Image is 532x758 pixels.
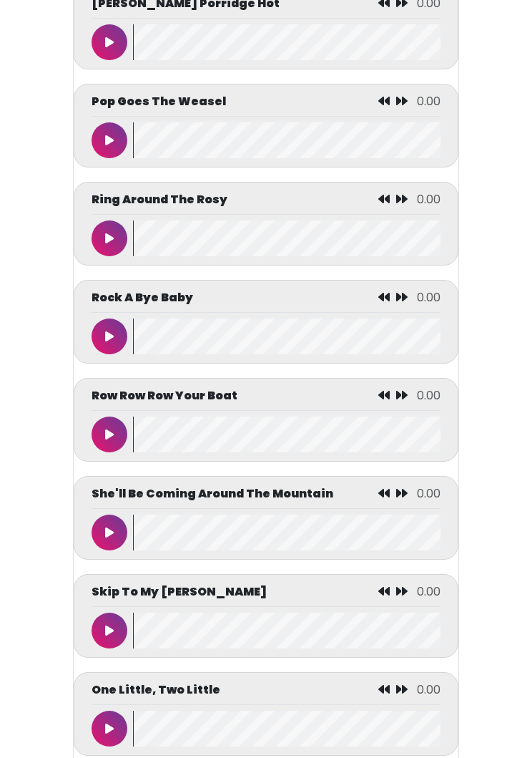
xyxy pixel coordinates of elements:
p: One Little, Two Little [92,681,220,699]
span: 0.00 [417,289,440,306]
p: She'll Be Coming Around The Mountain [92,485,333,502]
span: 0.00 [417,93,440,110]
p: Skip To My [PERSON_NAME] [92,583,267,601]
span: 0.00 [417,681,440,698]
span: 0.00 [417,387,440,404]
span: 0.00 [417,191,440,208]
span: 0.00 [417,485,440,502]
p: Ring Around The Rosy [92,191,227,208]
p: Pop Goes The Weasel [92,93,226,110]
p: Row Row Row Your Boat [92,387,237,404]
span: 0.00 [417,583,440,600]
p: Rock A Bye Baby [92,289,193,306]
